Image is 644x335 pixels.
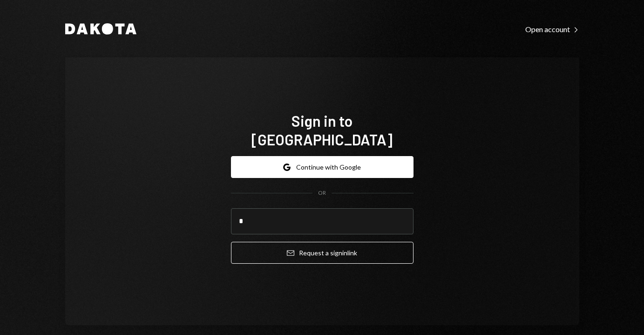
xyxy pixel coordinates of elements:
[231,156,414,178] button: Continue with Google
[525,24,579,34] a: Open account
[231,242,414,264] button: Request a signinlink
[318,189,326,197] div: OR
[525,25,579,34] div: Open account
[231,111,414,149] h1: Sign in to [GEOGRAPHIC_DATA]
